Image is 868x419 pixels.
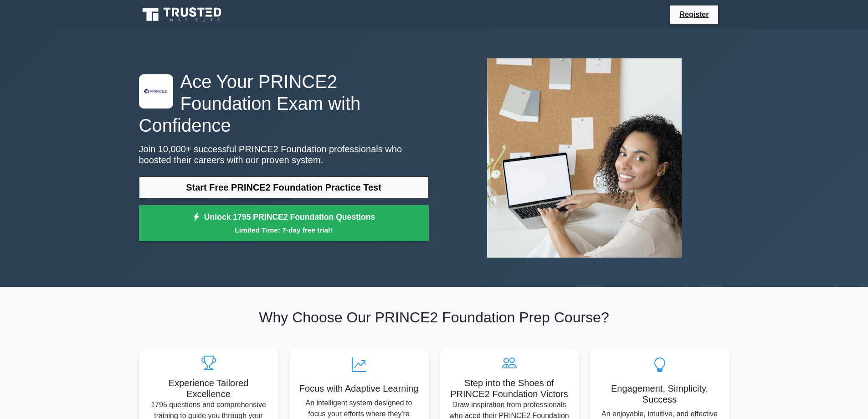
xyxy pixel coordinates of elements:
h5: Experience Tailored Excellence [146,378,271,399]
p: Join 10,000+ successful PRINCE2 Foundation professionals who boosted their careers with our prove... [139,144,429,166]
h5: Step into the Shoes of PRINCE2 Foundation Victors [447,378,572,399]
h5: Focus with Adaptive Learning [297,383,421,394]
h5: Engagement, Simplicity, Success [597,383,722,405]
a: Unlock 1795 PRINCE2 Foundation QuestionsLimited Time: 7-day free trial! [139,205,429,242]
small: Limited Time: 7-day free trial! [150,225,417,235]
h2: Why Choose Our PRINCE2 Foundation Prep Course? [139,309,729,326]
a: Start Free PRINCE2 Foundation Practice Test [139,176,429,198]
a: Register [674,9,714,20]
h1: Ace Your PRINCE2 Foundation Exam with Confidence [139,71,429,136]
